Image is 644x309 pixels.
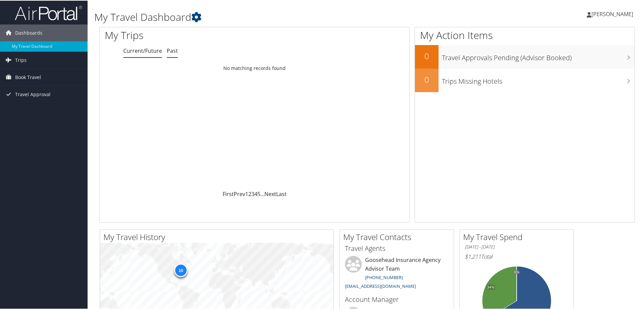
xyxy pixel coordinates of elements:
[415,50,439,61] h2: 0
[254,190,257,197] a: 4
[442,49,635,62] h3: Travel Approvals Pending (Advisor Booked)
[415,73,439,85] h2: 0
[415,28,635,42] h1: My Action Items
[15,51,27,68] span: Trips
[365,274,403,280] a: [PHONE_NUMBER]
[345,294,449,304] h3: Account Manager
[15,85,51,102] span: Travel Approval
[342,255,452,291] li: Goosehead Insurance Agency Advisor Team
[245,190,248,197] a: 1
[345,282,416,288] a: [EMAIL_ADDRESS][DOMAIN_NAME]
[260,190,264,197] span: …
[465,243,569,249] h6: [DATE] - [DATE]
[591,10,633,17] span: [PERSON_NAME]
[514,270,519,274] tspan: 0%
[234,190,245,197] a: Prev
[167,46,178,54] a: Past
[223,190,234,197] a: First
[105,28,275,42] h1: My Trips
[343,231,454,242] h2: My Travel Contacts
[94,9,458,24] h1: My Travel Dashboard
[442,73,635,85] h3: Trips Missing Hotels
[123,46,162,54] a: Current/Future
[174,263,187,276] div: 10
[15,24,42,41] span: Dashboards
[257,190,260,197] a: 5
[276,190,287,197] a: Last
[15,4,82,20] img: airportal-logo.png
[15,68,41,85] span: Book Travel
[100,62,409,74] td: No matching records found
[415,68,635,91] a: 0Trips Missing Hotels
[248,190,251,197] a: 2
[463,231,574,242] h2: My Travel Spend
[465,252,569,260] h6: Total
[465,252,481,260] span: $1,211
[264,190,276,197] a: Next
[345,243,449,253] h3: Travel Agents
[487,285,494,289] tspan: 34%
[251,190,254,197] a: 3
[587,3,640,24] a: [PERSON_NAME]
[415,44,635,68] a: 0Travel Approvals Pending (Advisor Booked)
[103,231,333,242] h2: My Travel History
